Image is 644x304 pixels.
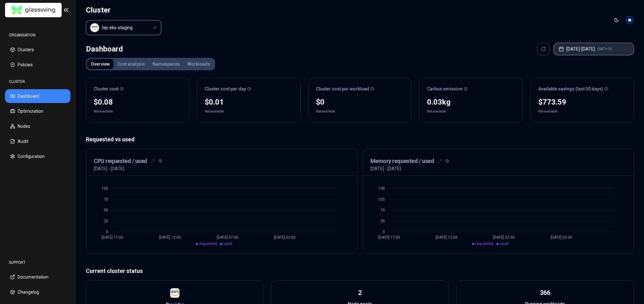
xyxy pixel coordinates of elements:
div: Not available [94,108,113,115]
button: Documentation [5,270,70,284]
tspan: [DATE] 02:00 [551,235,572,240]
div: Not available [205,108,224,115]
button: Dashboard [5,89,70,103]
tspan: [DATE] 12:00 [159,235,181,240]
tspan: 75 [104,197,108,202]
tspan: 140 [378,186,385,191]
tspan: 35 [380,219,385,223]
tspan: 70 [380,208,385,212]
div: SUPPORT [5,256,70,269]
button: Select a value [86,20,161,35]
div: $0 [316,97,404,107]
div: Not available [538,108,558,115]
tspan: 100 [102,186,108,191]
h3: CPU requested / used [94,157,147,166]
div: Cluster cost per workload [316,86,404,92]
tspan: [DATE] 07:00 [217,235,238,240]
img: GlassWing [9,3,58,18]
tspan: 0 [382,230,385,234]
button: Policies [5,58,70,72]
h1: Cluster [86,5,161,15]
button: [DATE]-[DATE]GMT+10 [553,43,634,55]
div: 0.03 kg [427,97,515,107]
div: hip-eks-staging [102,24,133,31]
span: used [223,242,232,246]
div: Not available [427,108,446,115]
span: requested [475,242,493,246]
tspan: 105 [378,197,385,202]
div: 2 [358,288,362,297]
div: 366 [540,288,550,297]
p: [DATE] - [DATE] [370,166,401,172]
button: Configuration [5,149,70,163]
tspan: [DATE] 17:00 [378,235,400,240]
button: Overview [87,59,114,69]
h3: Memory requested / used [370,157,434,166]
button: Optimization [5,104,70,118]
tspan: 50 [104,208,108,212]
span: requested [199,242,217,246]
button: Workloads [184,59,214,69]
tspan: 0 [106,230,108,234]
div: Available savings (last 30 days) [538,86,626,92]
p: Current cluster status [86,267,634,275]
div: $0.01 [205,97,292,107]
span: GMT+10 [597,46,612,52]
button: Changelog [5,285,70,299]
button: Audit [5,134,70,148]
tspan: [DATE] 17:00 [102,235,123,240]
tspan: 25 [104,219,108,223]
div: $0.08 [94,97,181,107]
p: [DATE] - [DATE] [94,166,124,172]
button: Cost analysis [114,59,149,69]
div: CLUSTER [5,75,70,88]
div: Cluster cost [94,86,181,92]
div: $773.59 [538,97,626,107]
p: Requested vs used [86,135,634,144]
span: used [500,242,508,246]
div: Cluster cost per day [205,86,292,92]
img: aws [92,24,98,31]
tspan: [DATE] 02:00 [274,235,296,240]
div: Not available [316,108,335,115]
div: Carbon emission [427,86,515,92]
button: Clusters [5,43,70,57]
div: Dashboard [86,43,123,55]
div: ORGANISATION [5,29,70,41]
tspan: [DATE] 07:00 [493,235,515,240]
img: aws [170,288,180,298]
button: Namespaces [149,59,184,69]
button: Nodes [5,119,70,133]
tspan: [DATE] 12:00 [436,235,458,240]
